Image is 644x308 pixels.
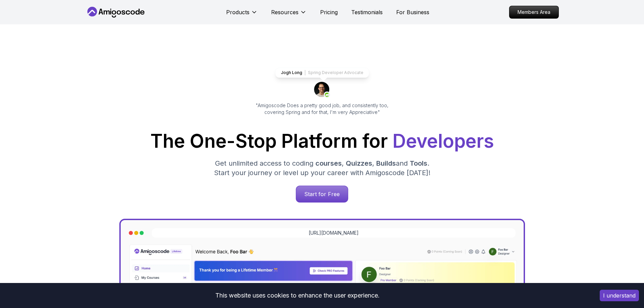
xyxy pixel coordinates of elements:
a: Start for Free [296,186,348,203]
span: courses [315,159,342,167]
a: Pricing [320,8,338,16]
p: Resources [271,8,299,16]
h1: The One-Stop Platform for [91,132,553,150]
p: Get unlimited access to coding , , and . Start your journey or level up your career with Amigosco... [209,159,436,177]
span: Tools [410,159,427,167]
span: Developers [392,130,494,152]
span: Builds [376,159,396,167]
p: Start for Free [296,186,348,202]
p: Jogh Long [281,70,302,75]
div: This website uses cookies to enhance the user experience. [5,288,590,303]
a: For Business [396,8,429,16]
img: josh long [314,82,330,98]
a: [URL][DOMAIN_NAME] [309,230,359,236]
button: Products [226,8,258,22]
button: Resources [271,8,307,22]
button: Accept cookies [600,290,639,301]
p: "Amigoscode Does a pretty good job, and consistently too, covering Spring and for that, I'm very ... [246,102,398,116]
p: Products [226,8,249,16]
a: Members Area [509,6,559,19]
a: Testimonials [351,8,383,16]
span: Quizzes [346,159,372,167]
p: Spring Developer Advocate [308,70,363,75]
p: Members Area [509,6,558,18]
